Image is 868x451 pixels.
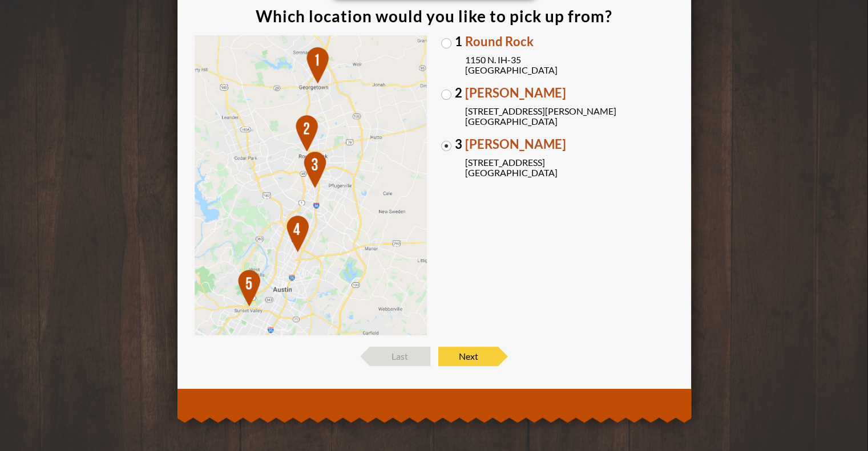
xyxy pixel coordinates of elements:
[465,87,674,99] span: [PERSON_NAME]
[455,87,462,99] span: 2
[465,138,674,151] span: [PERSON_NAME]
[465,157,674,178] span: [STREET_ADDRESS] [GEOGRAPHIC_DATA]
[195,35,427,336] img: Map of Locations
[455,138,462,151] span: 3
[256,8,612,24] div: Which location would you like to pick up from?
[465,55,674,75] span: 1150 N. IH-35 [GEOGRAPHIC_DATA]
[465,106,674,127] span: [STREET_ADDRESS][PERSON_NAME] [GEOGRAPHIC_DATA]
[455,35,462,48] span: 1
[465,35,674,48] span: Round Rock
[438,347,498,366] span: Next
[370,347,430,366] span: Last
